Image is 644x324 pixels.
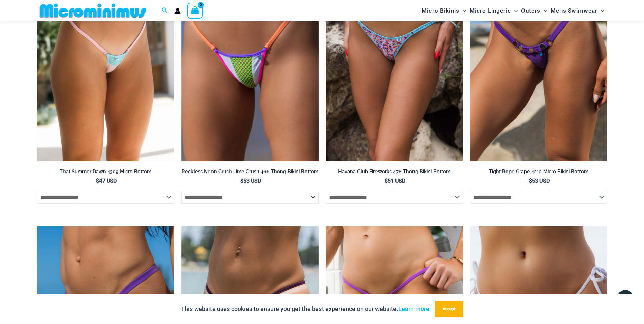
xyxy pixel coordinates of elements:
span: $ [529,178,532,184]
span: Mens Swimwear [551,2,597,19]
span: $ [96,178,99,184]
a: Account icon link [174,8,181,14]
h2: Havana Club Fireworks 478 Thong Bikini Bottom [326,168,463,175]
a: Micro LingerieMenu ToggleMenu Toggle [468,2,519,19]
a: Tight Rope Grape 4212 Micro Bikini Bottom [470,168,607,177]
a: Havana Club Fireworks 478 Thong Bikini Bottom [326,168,463,177]
a: Mens SwimwearMenu ToggleMenu Toggle [549,2,606,19]
bdi: 47 USD [96,178,117,184]
h2: That Summer Dawn 4309 Micro Bottom [37,168,174,175]
h2: Tight Rope Grape 4212 Micro Bikini Bottom [470,168,607,175]
nav: Site Navigation [419,1,607,20]
a: Reckless Neon Crush Lime Crush 466 Thong Bikini Bottom [181,168,319,177]
bdi: 51 USD [385,178,405,184]
a: OutersMenu ToggleMenu Toggle [519,2,549,19]
span: Micro Lingerie [470,2,511,19]
span: Menu Toggle [511,2,518,19]
bdi: 53 USD [240,178,261,184]
a: Micro BikinisMenu ToggleMenu Toggle [420,2,468,19]
span: Outers [521,2,540,19]
a: Search icon link [162,6,168,15]
a: Learn more [398,305,429,312]
span: Micro Bikinis [422,2,459,19]
button: Accept [435,301,463,317]
p: This website uses cookies to ensure you get the best experience on our website. [181,304,429,314]
span: $ [240,178,243,184]
a: View Shopping Cart, empty [187,3,203,18]
img: MM SHOP LOGO FLAT [37,3,149,18]
span: $ [385,178,388,184]
a: That Summer Dawn 4309 Micro Bottom [37,168,174,177]
h2: Reckless Neon Crush Lime Crush 466 Thong Bikini Bottom [181,168,319,175]
bdi: 53 USD [529,178,550,184]
span: Menu Toggle [540,2,547,19]
span: Menu Toggle [597,2,604,19]
span: Menu Toggle [459,2,466,19]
